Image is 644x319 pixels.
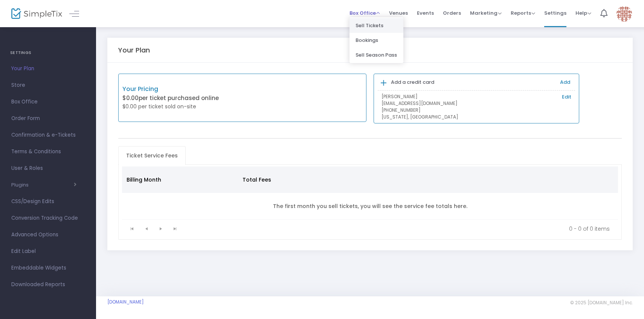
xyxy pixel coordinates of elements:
p: [EMAIL_ADDRESS][DOMAIN_NAME] [382,100,571,107]
p: [US_STATE], [GEOGRAPHIC_DATA] [382,114,571,120]
span: Advanced Options [11,230,85,240]
span: CSS/Design Edits [11,197,85,207]
li: Bookings [349,33,403,48]
a: [DOMAIN_NAME] [107,299,144,305]
span: Terms & Conditions [11,147,85,157]
span: Edit Label [11,247,85,256]
p: $0.00 per ticket purchased online [122,94,243,103]
span: Embeddable Widgets [11,263,85,273]
td: The first month you sell tickets, you will see the service fee totals here. [122,193,618,220]
span: Confirmation & e-Tickets [11,130,85,140]
span: Downloaded Reports [11,280,85,290]
p: Your Pricing [122,85,243,94]
span: Ticket Service Fees [122,149,182,162]
span: Conversion Tracking Code [11,213,85,223]
span: Order Form [11,114,85,123]
span: Venues [389,3,408,23]
div: Data table [122,166,618,220]
span: Orders [443,3,461,23]
a: Add [560,79,570,86]
a: Edit [562,93,571,101]
span: Events [417,3,434,23]
button: Plugins [11,182,76,188]
th: Total Fees [238,166,344,193]
span: User & Roles [11,163,85,173]
li: Sell Season Pass [349,48,403,62]
p: [PERSON_NAME] [382,93,571,100]
span: Your Plan [11,64,85,74]
span: Store [11,80,85,90]
h5: Your Plan [118,46,150,54]
span: Settings [544,3,566,23]
span: © 2025 [DOMAIN_NAME] Inc. [570,300,633,306]
kendo-pager-info: 0 - 0 of 0 items [188,225,610,233]
p: $0.00 per ticket sold on-site [122,103,243,111]
p: [PHONE_NUMBER] [382,107,571,114]
li: Sell Tickets [349,18,403,33]
th: Billing Month [122,166,238,193]
span: Box Office [349,9,380,17]
span: Marketing [470,9,502,17]
span: Help [575,9,591,17]
b: Add a credit card [391,79,434,86]
span: Box Office [11,97,85,107]
span: Reports [511,9,535,17]
h4: SETTINGS [10,45,86,60]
